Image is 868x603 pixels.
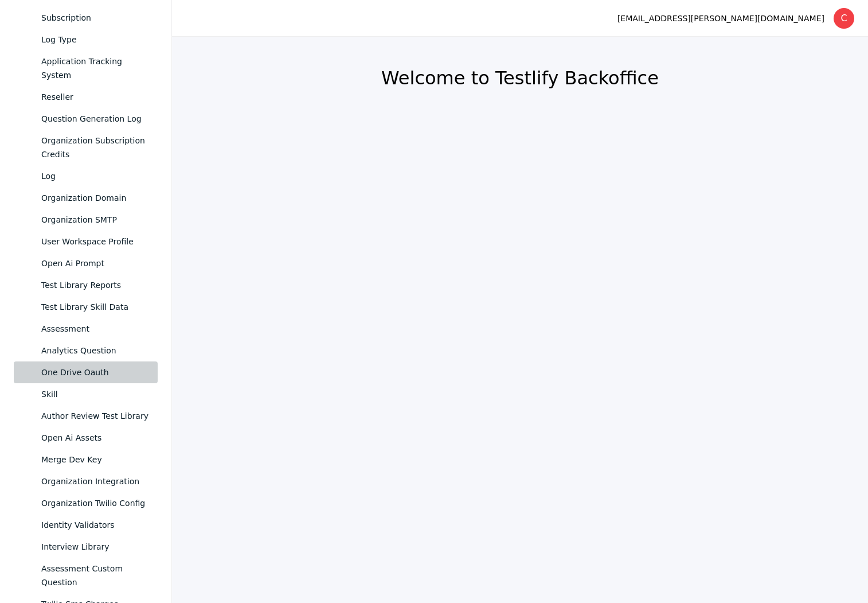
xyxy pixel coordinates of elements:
[41,278,148,292] div: Test Library Reports
[41,562,148,589] div: Assessment Custom Question
[41,474,148,488] div: Organization Integration
[41,453,148,466] div: Merge Dev Key
[41,540,148,554] div: Interview Library
[14,449,158,470] a: Merge Dev Key
[14,130,158,165] a: Organization Subscription Credits
[41,344,148,357] div: Analytics Question
[41,112,148,126] div: Question Generation Log
[41,496,148,510] div: Organization Twilio Config
[14,470,158,492] a: Organization Integration
[617,11,824,25] div: [EMAIL_ADDRESS][PERSON_NAME][DOMAIN_NAME]
[14,340,158,361] a: Analytics Question
[834,8,854,29] div: C
[41,33,148,46] div: Log Type
[200,67,840,90] h2: Welcome to Testlify Backoffice
[41,55,148,82] div: Application Tracking System
[41,213,148,227] div: Organization SMTP
[41,134,148,161] div: Organization Subscription Credits
[14,165,158,187] a: Log
[41,191,148,205] div: Organization Domain
[14,86,158,108] a: Reseller
[14,50,158,86] a: Application Tracking System
[41,11,148,25] div: Subscription
[14,383,158,405] a: Skill
[14,274,158,296] a: Test Library Reports
[41,409,148,423] div: Author Review Test Library
[14,427,158,449] a: Open Ai Assets
[14,187,158,209] a: Organization Domain
[41,518,148,532] div: Identity Validators
[41,431,148,445] div: Open Ai Assets
[41,322,148,336] div: Assessment
[14,29,158,50] a: Log Type
[14,536,158,558] a: Interview Library
[14,7,158,29] a: Subscription
[14,514,158,536] a: Identity Validators
[14,108,158,130] a: Question Generation Log
[41,235,148,248] div: User Workspace Profile
[41,256,148,270] div: Open Ai Prompt
[41,300,148,314] div: Test Library Skill Data
[14,558,158,593] a: Assessment Custom Question
[14,492,158,514] a: Organization Twilio Config
[14,405,158,427] a: Author Review Test Library
[14,361,158,383] a: One Drive Oauth
[14,318,158,340] a: Assessment
[14,296,158,318] a: Test Library Skill Data
[41,387,148,401] div: Skill
[14,209,158,231] a: Organization SMTP
[14,252,158,274] a: Open Ai Prompt
[41,365,148,379] div: One Drive Oauth
[14,231,158,252] a: User Workspace Profile
[41,90,148,104] div: Reseller
[41,169,148,183] div: Log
